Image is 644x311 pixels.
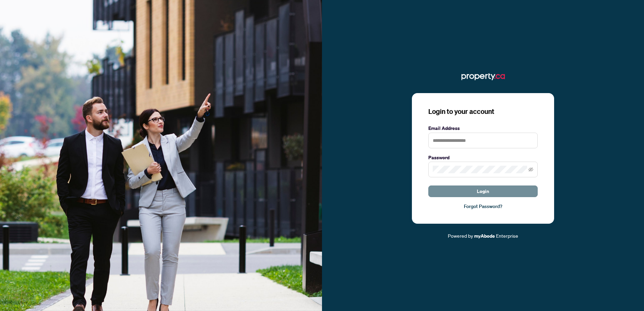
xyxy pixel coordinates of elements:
[461,71,505,82] img: ma-logo
[474,232,495,240] a: myAbode
[477,186,489,197] span: Login
[448,233,473,239] span: Powered by
[496,233,518,239] span: Enterprise
[428,154,538,161] label: Password
[428,107,538,116] h3: Login to your account
[528,167,533,172] span: eye-invisible
[428,203,538,210] a: Forgot Password?
[428,124,538,132] label: Email Address
[428,186,538,197] button: Login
